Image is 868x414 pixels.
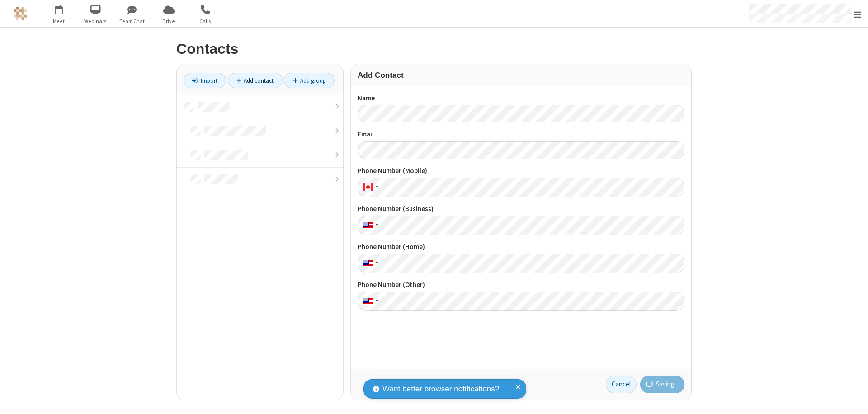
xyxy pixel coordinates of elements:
[358,71,684,80] h3: Add Contact
[42,17,76,25] span: Meet
[79,17,113,25] span: Webinars
[656,379,679,390] span: Saving...
[358,204,684,214] label: Phone Number (Business)
[115,17,149,25] span: Team Chat
[176,41,692,57] h2: Contacts
[358,166,684,176] label: Phone Number (Mobile)
[228,73,283,88] a: Add contact
[358,178,381,197] div: Canada: + 1
[184,73,226,88] a: Import
[284,73,335,88] a: Add group
[189,17,222,25] span: Calls
[358,254,381,273] div: United States: + 1
[358,93,684,103] label: Name
[358,242,684,252] label: Phone Number (Home)
[358,129,684,140] label: Email
[640,376,685,394] button: Saving...
[606,376,637,394] a: Cancel
[358,292,381,311] div: United States: + 1
[382,383,499,395] span: Want better browser notifications?
[358,280,684,290] label: Phone Number (Other)
[152,17,186,25] span: Drive
[14,7,27,20] img: QA Selenium DO NOT DELETE OR CHANGE
[358,216,381,235] div: United States: + 1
